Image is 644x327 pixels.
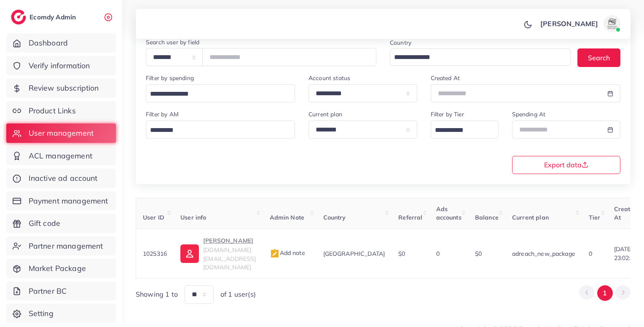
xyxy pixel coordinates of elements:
a: Dashboard [6,33,116,53]
h2: Ecomdy Admin [30,13,78,21]
img: ic-user-info.36bf1079.svg [180,244,199,263]
input: Search for option [391,51,560,64]
span: Showing 1 to [136,289,178,299]
span: adreach_new_package [512,250,575,257]
span: User management [29,128,94,139]
a: ACL management [6,146,116,166]
span: 0 [436,250,440,257]
input: Search for option [147,88,284,101]
a: Review subscription [6,78,116,98]
span: Dashboard [29,38,68,48]
a: [PERSON_NAME]avatar [536,15,624,32]
label: Created At [431,74,460,82]
img: logo [11,10,26,24]
label: Account status [309,74,350,82]
ul: Pagination [579,285,631,301]
span: User info [180,214,206,221]
label: Filter by AM [146,110,179,118]
a: Verify information [6,56,116,75]
div: Search for option [390,48,571,66]
a: Product Links [6,101,116,121]
a: Partner management [6,236,116,256]
span: Export data [544,161,588,168]
span: Inactive ad account [29,173,98,184]
a: User management [6,123,116,143]
span: Ads accounts [436,205,462,221]
a: [PERSON_NAME][DOMAIN_NAME][EMAIL_ADDRESS][DOMAIN_NAME] [180,236,256,271]
span: Gift code [29,218,60,229]
span: Market Package [29,263,86,274]
span: Verify information [29,60,90,71]
span: [GEOGRAPHIC_DATA] [323,250,385,257]
span: User ID [143,214,164,221]
label: Filter by Tier [431,110,464,118]
a: Market Package [6,259,116,278]
input: Search for option [147,124,284,137]
span: Country [323,214,346,221]
input: Search for option [432,124,488,137]
span: Add note [270,249,305,257]
span: 0 [589,250,592,257]
span: ACL management [29,150,92,161]
div: Search for option [146,84,295,102]
span: Balance [475,214,499,221]
span: Partner BC [29,286,67,297]
label: Filter by spending [146,74,194,82]
a: logoEcomdy Admin [11,10,78,24]
span: $0 [475,250,482,257]
img: admin_note.cdd0b510.svg [270,249,280,259]
span: Setting [29,308,54,319]
span: [DOMAIN_NAME][EMAIL_ADDRESS][DOMAIN_NAME] [203,246,256,271]
span: Review subscription [29,83,99,94]
span: 1025316 [143,250,167,257]
p: [PERSON_NAME] [203,236,256,246]
span: Referral [398,214,422,221]
span: Admin Note [270,214,305,221]
button: Export data [512,156,621,174]
a: Inactive ad account [6,169,116,188]
a: Payment management [6,191,116,211]
span: Tier [589,214,601,221]
img: avatar [604,15,620,32]
span: Payment management [29,196,108,206]
label: Spending At [512,110,546,118]
a: Partner BC [6,281,116,301]
span: Product Links [29,105,76,116]
span: $0 [398,250,405,257]
span: Create At [614,205,634,221]
a: Gift code [6,214,116,233]
label: Current plan [309,110,342,118]
div: Search for option [431,121,499,139]
span: Current plan [512,214,549,221]
span: of 1 user(s) [220,289,256,299]
a: Setting [6,304,116,323]
span: [DATE] 23:02:32 [614,245,637,262]
p: [PERSON_NAME] [540,19,598,29]
button: Search [577,48,620,67]
button: Go to page 1 [597,285,613,301]
span: Partner management [29,241,103,252]
div: Search for option [146,121,295,139]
